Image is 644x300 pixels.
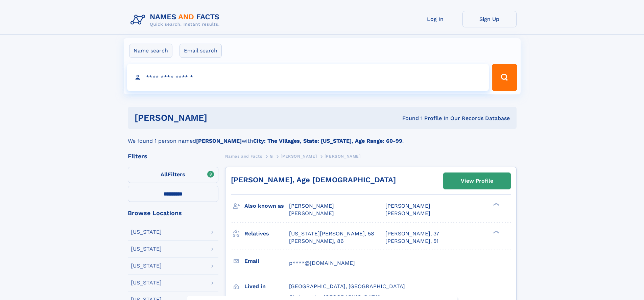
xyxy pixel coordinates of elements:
[127,64,489,91] input: search input
[385,230,439,237] a: [PERSON_NAME], 37
[135,114,305,122] h1: [PERSON_NAME]
[128,210,218,216] div: Browse Locations
[196,138,242,144] b: [PERSON_NAME]
[281,152,317,160] a: [PERSON_NAME]
[492,64,517,91] button: Search Button
[231,176,396,184] a: [PERSON_NAME], Age [DEMOGRAPHIC_DATA]
[385,237,438,245] a: [PERSON_NAME], 51
[128,11,225,29] img: Logo Names and Facts
[281,154,317,159] span: [PERSON_NAME]
[305,115,510,122] div: Found 1 Profile In Our Records Database
[244,200,289,212] h3: Also known as
[408,11,462,27] a: Log In
[128,129,517,145] div: We found 1 person named with .
[225,152,262,160] a: Names and Facts
[325,154,361,159] span: [PERSON_NAME]
[462,11,517,27] a: Sign Up
[289,203,334,209] span: [PERSON_NAME]
[244,255,289,267] h3: Email
[180,44,222,58] label: Email search
[244,228,289,239] h3: Relatives
[131,246,162,252] div: [US_STATE]
[131,229,162,235] div: [US_STATE]
[131,263,162,269] div: [US_STATE]
[253,138,402,144] b: City: The Villages, State: [US_STATE], Age Range: 60-99
[492,230,500,234] div: ❯
[461,173,493,189] div: View Profile
[444,173,510,189] a: View Profile
[385,210,430,216] span: [PERSON_NAME]
[129,44,172,58] label: Name search
[128,153,218,159] div: Filters
[289,210,334,216] span: [PERSON_NAME]
[289,230,374,237] a: [US_STATE][PERSON_NAME], 58
[385,203,430,209] span: [PERSON_NAME]
[270,152,273,160] a: G
[161,171,168,178] span: All
[128,167,218,183] label: Filters
[244,281,289,292] h3: Lived in
[270,154,273,159] span: G
[289,283,405,290] span: [GEOGRAPHIC_DATA], [GEOGRAPHIC_DATA]
[492,202,500,207] div: ❯
[131,280,162,285] div: [US_STATE]
[289,237,344,245] a: [PERSON_NAME], 86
